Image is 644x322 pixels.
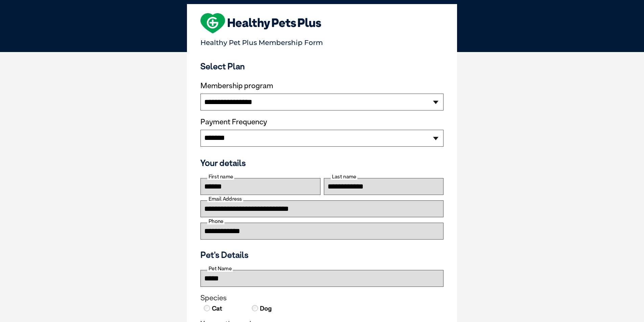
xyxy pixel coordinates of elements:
label: Payment Frequency [200,118,267,126]
h3: Pet's Details [198,250,446,260]
label: Last name [331,174,357,180]
p: Healthy Pet Plus Membership Form [200,35,444,47]
label: First name [207,174,234,180]
h3: Your details [200,158,444,168]
label: Membership program [200,81,444,90]
img: heart-shape-hpp-logo-large.png [200,13,321,33]
h3: Select Plan [200,61,444,71]
label: Phone [207,218,224,224]
label: Email Address [207,196,243,202]
legend: Species [200,294,444,302]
